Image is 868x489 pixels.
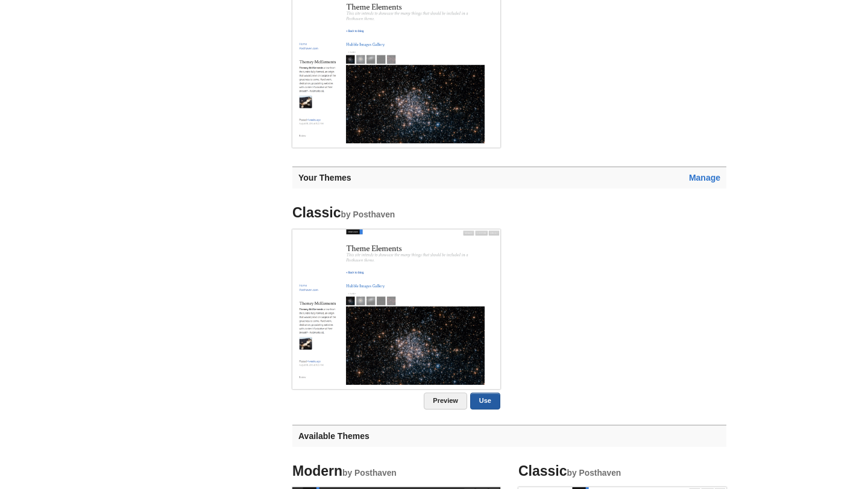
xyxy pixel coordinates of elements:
[518,464,726,479] h4: Classic
[341,210,395,219] small: by Posthaven
[292,425,726,447] h3: Available Themes
[292,166,726,188] h3: Your Themes
[292,229,500,385] img: Screenshot
[424,393,467,410] a: Preview
[342,469,397,478] small: by Posthaven
[470,393,500,410] a: Use
[292,464,500,479] h4: Modern
[689,173,720,182] a: Manage
[292,205,500,220] h4: Classic
[567,469,621,478] small: by Posthaven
